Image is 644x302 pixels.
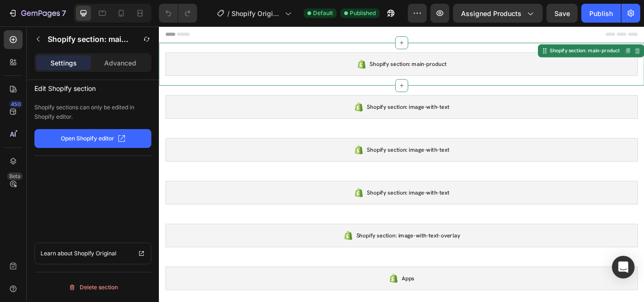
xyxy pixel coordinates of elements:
span: Published [350,9,376,17]
div: Delete section [68,282,118,293]
button: Open Shopify editor [34,129,151,148]
div: Beta [7,172,23,180]
span: Apps [283,288,298,300]
div: Shopify section: main-product [454,24,539,33]
span: Shopify section: image-with-text [242,188,339,200]
p: Shopify sections can only be edited in Shopify editor. [34,103,151,122]
p: Shopify section: main-product [48,33,131,45]
span: Default [313,9,333,17]
a: Learn about Shopify Original [34,243,151,264]
div: Undo/Redo [159,4,197,23]
button: Delete section [34,280,151,295]
iframe: To enrich screen reader interactions, please activate Accessibility in Grammarly extension settings [159,26,644,302]
button: Assigned Products [453,4,543,23]
span: Shopify section: image-with-text [242,89,339,100]
span: Save [554,9,570,17]
div: 450 [9,100,23,108]
span: Shopify section: main-product [246,39,335,50]
span: Shopify Original Product Template [231,8,281,18]
p: Advanced [104,58,136,68]
p: 7 [62,8,66,19]
span: Shopify section: image-with-text-overlay [230,238,351,250]
span: Shopify section: image-with-text [242,139,339,150]
p: Settings [50,58,77,68]
p: Edit Shopify section [34,80,151,94]
button: Save [546,4,578,23]
span: / [227,8,230,18]
p: Learn about [41,249,73,258]
p: Shopify Original [74,249,116,258]
p: Open Shopify editor [61,134,114,143]
span: Assigned Products [461,8,521,18]
div: Publish [589,8,613,18]
button: Publish [581,4,621,23]
div: Open Intercom Messenger [612,256,635,278]
button: 7 [4,4,70,23]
